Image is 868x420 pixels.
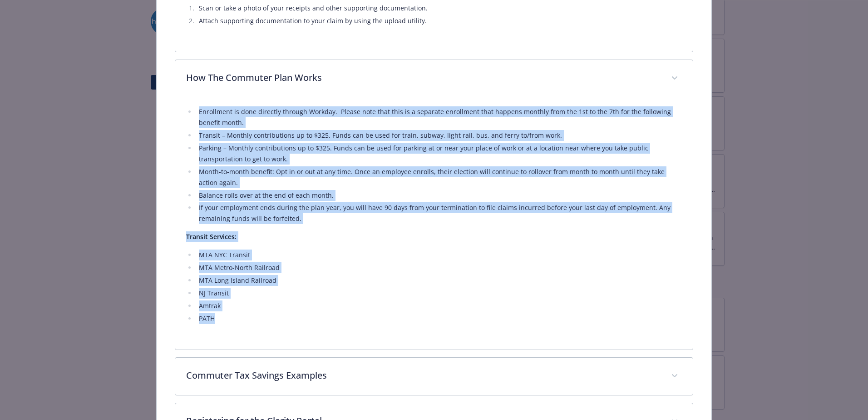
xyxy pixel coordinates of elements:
[186,369,660,382] p: Commuter Tax Savings Examples
[196,3,682,14] li: Scan or take a photo of your receipts and other supporting documentation.
[196,300,682,311] li: Amtrak
[196,15,682,26] li: Attach supporting documentation to your claim by using the upload utility.
[196,275,682,286] li: MTA Long Island Railroad
[196,190,682,201] li: Balance rolls over at the end of each month.
[196,262,682,273] li: MTA Metro-North Railroad
[175,358,693,395] div: Commuter Tax Savings Examples
[186,232,237,241] strong: Transit Services:
[196,250,682,260] li: MTA NYC Transit
[196,106,682,128] li: Enrollment is done directly through Workday. Please note that this is a separate enrollment that ...
[175,97,693,350] div: How The Commuter Plan Works
[196,143,682,165] li: Parking – Monthly contributions up to $325. Funds can be used for parking at or near your place o...
[196,166,682,188] li: Month-to-month benefit: Opt in or out at any time. Once an employee enrolls, their election will ...
[196,288,682,299] li: NJ Transit
[196,130,682,141] li: Transit – Monthly contributions up to $325. Funds can be used for train, subway, light rail, bus,...
[196,202,682,224] li: If your employment ends during the plan year, you will have 90 days from your termination to file...
[175,60,693,97] div: How The Commuter Plan Works
[196,313,682,324] li: PATH
[186,71,660,85] p: How The Commuter Plan Works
